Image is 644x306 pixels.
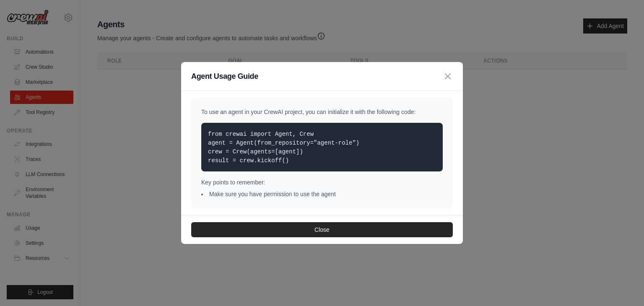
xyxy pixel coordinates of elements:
p: Key points to remember: [201,178,443,187]
li: Make sure you have permission to use the agent [201,190,443,198]
p: To use an agent in your CrewAI project, you can initialize it with the following code: [201,108,443,116]
h3: Agent Usage Guide [191,70,258,82]
button: Close [191,222,453,237]
code: from crewai import Agent, Crew agent = Agent(from_repository="agent-role") crew = Crew(agents=[ag... [208,131,359,164]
